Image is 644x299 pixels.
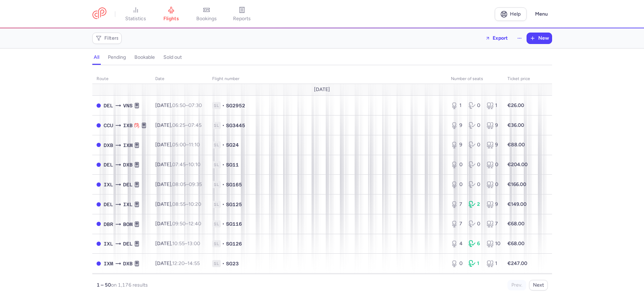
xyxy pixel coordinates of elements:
span: 1L [212,141,221,148]
div: 0 [469,161,481,168]
strong: €204.00 [507,162,528,168]
h4: sold out [163,54,182,61]
time: 08:05 [172,181,186,187]
div: 0 [451,161,463,168]
span: DBR [104,220,113,228]
span: [DATE], [155,241,200,247]
time: 09:35 [189,181,202,187]
div: 7 [451,201,463,208]
span: CCU [104,122,113,129]
span: 1L [212,161,221,168]
h4: all [94,54,99,61]
div: 1 [469,260,481,267]
span: 1L [212,220,221,227]
span: DXB [123,161,133,169]
div: 9 [451,141,463,148]
div: 0 [469,220,481,227]
div: 1 [451,102,463,109]
span: [DATE], [155,221,201,227]
span: SG126 [226,240,242,247]
time: 14:55 [187,260,200,266]
div: 0 [487,161,499,168]
span: SG116 [226,220,242,227]
div: 0 [451,181,463,188]
div: 9 [487,122,499,129]
strong: €36.00 [507,122,524,128]
span: DEL [104,102,113,109]
div: 2 [469,201,481,208]
div: 0 [487,181,499,188]
strong: €88.00 [507,142,525,148]
button: New [527,33,552,44]
span: SG3445 [226,122,245,129]
span: Help [510,11,521,17]
span: DEL [104,161,113,169]
span: • [222,141,225,148]
span: SG23 [226,260,239,267]
span: IXL [123,201,133,208]
div: 9 [487,201,499,208]
span: DXB [104,141,113,149]
span: – [172,201,201,207]
span: [DATE], [155,122,202,128]
div: 0 [469,181,481,188]
div: 0 [469,122,481,129]
span: IXL [104,181,113,188]
strong: 1 – 50 [97,282,111,288]
time: 10:10 [188,162,201,168]
span: VNS [123,102,133,109]
button: Prev. [507,280,526,290]
span: [DATE], [155,102,202,108]
a: bookings [189,6,224,22]
span: IXM [104,260,113,267]
span: DEL [104,201,113,208]
span: – [172,260,200,266]
span: • [222,260,225,267]
th: route [92,74,151,84]
time: 08:55 [172,201,186,207]
span: • [222,102,225,109]
time: 13:00 [187,241,200,247]
span: • [222,161,225,168]
span: • [222,220,225,227]
time: 07:45 [172,162,186,168]
div: 6 [469,240,481,247]
span: • [222,201,225,208]
div: 9 [487,141,499,148]
span: – [172,162,201,168]
a: statistics [118,6,153,22]
span: [DATE], [155,260,200,266]
span: SG165 [226,181,242,188]
div: 0 [469,102,481,109]
strong: €68.00 [507,221,524,227]
a: Help [495,7,527,21]
time: 12:40 [188,221,201,227]
span: 1L [212,122,221,129]
span: 1L [212,102,221,109]
span: [DATE], [155,181,202,187]
span: 1L [212,240,221,247]
span: BOM [123,220,133,228]
strong: €149.00 [507,201,527,207]
span: SG125 [226,201,242,208]
span: SG2952 [226,102,245,109]
time: 05:00 [172,142,186,148]
span: IXB [123,122,133,129]
strong: €166.00 [507,181,526,187]
span: 1L [212,260,221,267]
th: Ticket price [503,74,534,84]
span: – [172,142,200,148]
span: statistics [125,16,146,22]
a: flights [153,6,189,22]
time: 10:55 [172,241,185,247]
span: [DATE], [155,162,201,168]
span: SG11 [226,161,239,168]
div: 0 [451,260,463,267]
button: Filters [93,33,121,44]
th: date [151,74,208,84]
span: • [222,181,225,188]
span: Filters [104,35,119,41]
span: [DATE], [155,142,200,148]
div: 9 [451,122,463,129]
span: bookings [196,16,217,22]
